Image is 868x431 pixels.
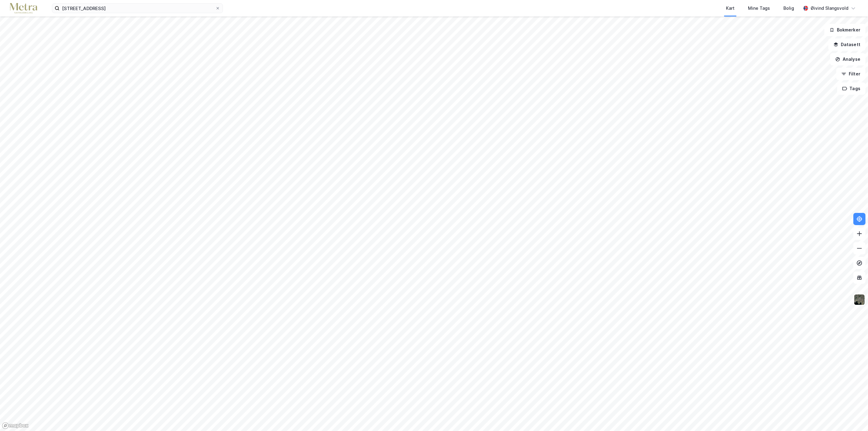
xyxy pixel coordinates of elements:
div: Øivind Slangsvold [811,5,848,12]
button: Datasett [828,38,866,51]
button: Analyse [830,53,866,65]
button: Tags [837,82,866,95]
img: 9k= [854,294,865,305]
div: Kontrollprogram for chat [837,402,868,431]
input: Søk på adresse, matrikkel, gårdeiere, leietakere eller personer [60,4,215,13]
button: Filter [836,68,866,80]
iframe: Chat Widget [837,402,868,431]
div: Mine Tags [748,5,770,12]
div: Bolig [783,5,794,12]
div: Kart [726,5,735,12]
img: metra-logo.256734c3b2bbffee19d4.png [10,3,37,14]
a: Mapbox homepage [2,422,29,429]
button: Bokmerker [824,24,866,36]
